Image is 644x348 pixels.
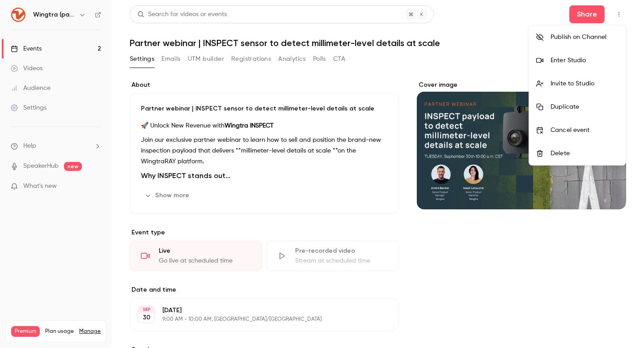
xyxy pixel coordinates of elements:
div: Delete [551,149,619,158]
div: Duplicate [551,102,619,111]
div: Invite to Studio [551,79,619,88]
div: Enter Studio [551,56,619,65]
div: Cancel event [551,126,619,135]
div: Publish on Channel [551,33,619,42]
